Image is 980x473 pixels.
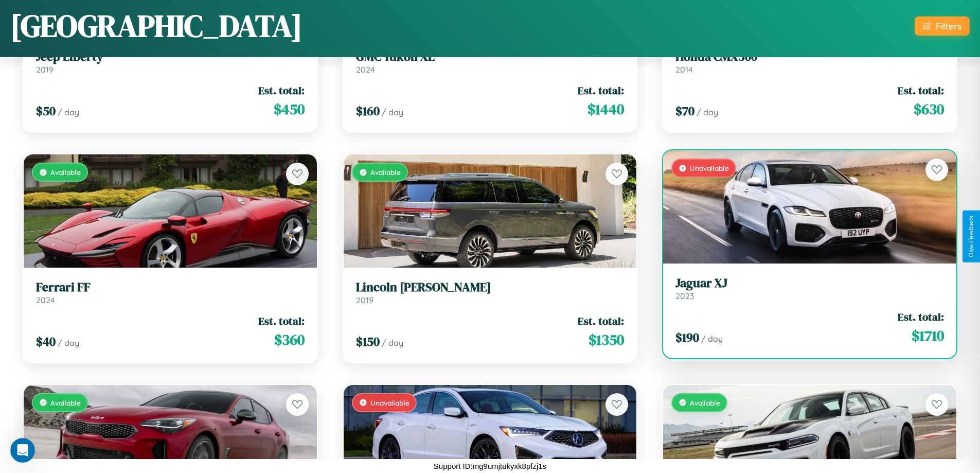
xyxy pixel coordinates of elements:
span: $ 1440 [587,99,624,119]
a: Jaguar XJ2023 [675,276,944,301]
span: Est. total: [258,313,305,328]
span: 2023 [675,291,694,301]
span: Unavailable [690,164,729,172]
span: 2019 [36,64,54,75]
a: Lincoln [PERSON_NAME]2019 [356,280,625,305]
span: $ 450 [274,99,305,119]
h3: Jeep Liberty [36,49,305,64]
span: $ 1710 [912,325,944,346]
span: $ 160 [356,102,380,119]
span: 2019 [356,295,373,305]
span: Available [50,398,81,407]
button: Filters [915,16,970,36]
span: $ 190 [675,329,699,346]
span: $ 70 [675,102,694,119]
span: 2024 [356,64,375,75]
a: GMC Yukon XL2024 [356,49,625,75]
span: Est. total: [578,83,624,98]
span: 2014 [675,64,693,75]
span: $ 360 [274,329,305,350]
span: Est. total: [258,83,305,98]
span: Est. total: [578,313,624,328]
a: Honda CMX3002014 [675,49,944,75]
span: 2024 [36,295,55,305]
span: $ 150 [356,333,380,350]
span: Available [370,168,401,177]
span: / day [697,107,718,117]
span: / day [701,334,723,344]
span: Est. total: [898,309,944,324]
span: $ 630 [914,99,944,119]
span: Est. total: [898,83,944,98]
span: Available [690,398,720,407]
h3: Jaguar XJ [675,276,944,291]
span: Available [50,168,81,177]
div: Give Feedback [968,216,975,257]
span: $ 50 [36,102,56,119]
span: $ 40 [36,333,56,350]
a: Jeep Liberty2019 [36,49,305,75]
span: Unavailable [370,398,409,407]
span: / day [58,107,79,117]
a: Ferrari FF2024 [36,280,305,305]
h3: GMC Yukon XL [356,49,625,64]
h1: [GEOGRAPHIC_DATA] [10,5,302,47]
span: / day [382,338,403,348]
h3: Lincoln [PERSON_NAME] [356,280,625,295]
p: Support ID: mg9umjtukyxk8pfzj1s [434,459,546,473]
iframe: Intercom live chat [10,438,35,463]
span: / day [382,107,403,117]
h3: Ferrari FF [36,280,305,295]
div: Filters [936,21,961,31]
span: / day [58,338,79,348]
span: $ 1350 [589,329,624,350]
h3: Honda CMX300 [675,49,944,64]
